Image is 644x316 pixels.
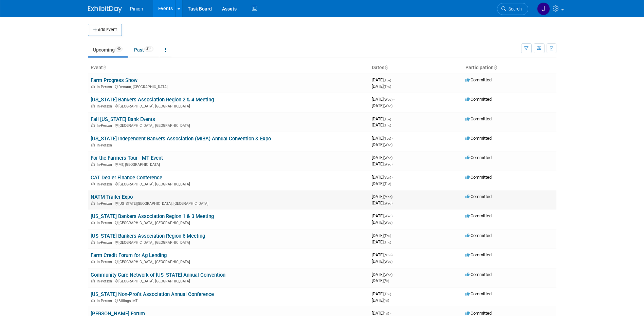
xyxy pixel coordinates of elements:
span: (Wed) [384,104,392,108]
span: Committed [465,136,492,141]
div: [GEOGRAPHIC_DATA], [GEOGRAPHIC_DATA] [91,259,366,264]
span: [DATE] [372,278,389,283]
span: (Wed) [384,273,392,277]
span: (Thu) [384,240,391,244]
a: [US_STATE] Bankers Association Region 2 & 4 Meeting [91,97,214,103]
span: - [393,194,394,199]
span: In-Person [97,240,114,245]
div: [GEOGRAPHIC_DATA], [GEOGRAPHIC_DATA] [91,122,366,128]
span: In-Person [97,279,114,283]
span: In-Person [97,182,114,186]
span: [DATE] [372,200,392,205]
a: Sort by Start Date [384,65,388,70]
img: In-Person Event [91,85,95,88]
a: Past314 [129,43,159,56]
span: Committed [465,194,492,199]
span: Committed [465,311,492,316]
span: - [390,311,391,316]
img: In-Person Event [91,260,95,263]
img: ExhibitDay [88,6,122,13]
span: (Wed) [384,214,392,218]
span: Committed [465,291,492,296]
span: In-Person [97,299,114,303]
span: (Fri) [384,299,389,302]
span: [DATE] [372,161,392,166]
span: [DATE] [372,122,391,127]
span: [DATE] [372,84,391,89]
span: [DATE] [372,155,394,160]
span: - [392,77,393,82]
span: - [392,175,393,180]
span: Search [506,6,522,12]
a: [US_STATE] Non-Profit Association Annual Conference [91,291,214,297]
img: In-Person Event [91,240,95,244]
span: [DATE] [372,116,393,121]
div: [GEOGRAPHIC_DATA], [GEOGRAPHIC_DATA] [91,278,366,283]
span: [DATE] [372,136,393,141]
span: (Sun) [384,176,391,179]
span: - [393,272,394,277]
img: Jennifer Plumisto [537,2,550,15]
a: Community Care Network of [US_STATE] Annual Convention [91,272,225,278]
span: Committed [465,233,492,238]
a: Farm Progress Show [91,77,137,83]
img: In-Person Event [91,104,95,107]
span: [DATE] [372,194,394,199]
div: Billings, MT [91,298,366,303]
a: [US_STATE] Bankers Association Region 1 & 3 Meeting [91,213,214,219]
span: [DATE] [372,175,393,180]
span: (Mon) [384,195,392,199]
span: 40 [115,46,123,52]
span: 314 [144,46,153,52]
th: Participation [463,62,556,74]
span: Committed [465,77,492,82]
span: - [392,291,393,296]
div: [GEOGRAPHIC_DATA], [GEOGRAPHIC_DATA] [91,103,366,108]
span: - [392,116,393,121]
span: (Fri) [384,312,389,315]
span: Committed [465,116,492,121]
a: NATM Trailer Expo [91,194,133,200]
img: In-Person Event [91,221,95,224]
span: (Mon) [384,253,392,257]
span: [DATE] [372,213,394,218]
span: In-Person [97,143,114,147]
th: Event [88,62,369,74]
span: (Tue) [384,117,391,121]
span: (Wed) [384,221,392,224]
span: In-Person [97,221,114,225]
span: [DATE] [372,252,394,257]
img: In-Person Event [91,201,95,205]
span: (Thu) [384,292,391,296]
span: [DATE] [372,298,389,303]
a: Upcoming40 [88,43,128,56]
span: [DATE] [372,77,393,82]
span: (Wed) [384,162,392,166]
span: In-Person [97,162,114,167]
span: [DATE] [372,142,392,147]
img: In-Person Event [91,162,95,166]
a: CAT Dealer Finance Conference [91,175,162,181]
a: For the Farmers Tour - MT Event [91,155,163,161]
span: In-Person [97,104,114,108]
span: Pinion [130,6,143,12]
span: [DATE] [372,259,392,264]
span: [DATE] [372,291,393,296]
span: [DATE] [372,103,392,108]
span: [DATE] [372,272,394,277]
span: In-Person [97,260,114,264]
div: Decatur, [GEOGRAPHIC_DATA] [91,84,366,89]
span: [DATE] [372,97,394,102]
span: (Fri) [384,279,389,283]
span: Committed [465,213,492,218]
span: [DATE] [372,311,391,316]
span: - [393,97,394,102]
span: - [392,136,393,141]
div: [GEOGRAPHIC_DATA], [GEOGRAPHIC_DATA] [91,220,366,225]
a: Sort by Participation Type [494,65,497,70]
span: - [393,155,394,160]
span: In-Person [97,85,114,89]
span: - [392,233,393,238]
div: [GEOGRAPHIC_DATA], [GEOGRAPHIC_DATA] [91,181,366,186]
span: [DATE] [372,181,391,186]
